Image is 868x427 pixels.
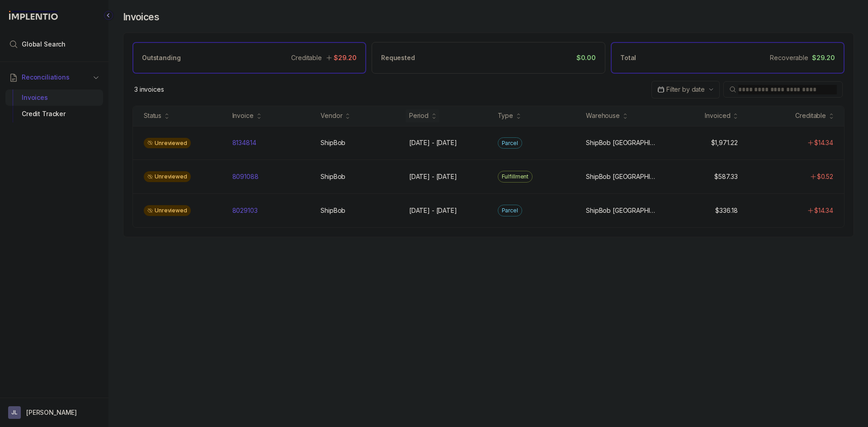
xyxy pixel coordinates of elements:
p: [DATE] - [DATE] [409,172,457,181]
p: $587.33 [714,172,737,181]
div: Remaining page entries [134,85,164,94]
button: User initials[PERSON_NAME] [8,406,100,419]
span: Global Search [22,40,66,49]
p: Total [620,53,636,62]
p: ShipBob [321,138,345,147]
button: Date Range Picker [651,81,720,98]
search: Date Range Picker [657,85,705,94]
div: Vendor [321,111,342,120]
div: Status [144,111,161,120]
p: ShipBob [GEOGRAPHIC_DATA][PERSON_NAME] [586,172,656,181]
p: $14.34 [814,138,833,147]
div: Credit Tracker [13,106,96,122]
span: Filter by date [666,85,705,93]
div: Invoices [13,89,96,106]
p: [DATE] - [DATE] [409,138,457,147]
p: Parcel [502,206,518,215]
p: 8029103 [232,206,258,215]
p: $0.00 [576,53,596,62]
p: Fulfillment [502,172,529,181]
p: Creditable [291,53,322,62]
p: $29.20 [334,53,357,62]
span: Reconciliations [22,73,70,82]
p: Requested [381,53,415,62]
div: Invoiced [705,111,730,120]
p: ShipBob [GEOGRAPHIC_DATA][PERSON_NAME] [586,138,656,147]
div: Unreviewed [144,138,191,149]
div: Unreviewed [144,205,191,216]
p: $1,971.22 [711,138,738,147]
p: ShipBob [321,206,345,215]
p: Recoverable [770,53,808,62]
p: ShipBob [321,172,345,181]
div: Unreviewed [144,171,191,182]
div: Invoice [232,111,254,120]
div: Type [498,111,513,120]
div: Reconciliations [5,88,103,124]
h4: Invoices [123,11,159,23]
p: $29.20 [812,53,835,62]
button: Reconciliations [5,67,103,87]
div: Creditable [795,111,826,120]
p: Parcel [502,139,518,148]
p: $14.34 [814,206,833,215]
p: [DATE] - [DATE] [409,206,457,215]
p: [PERSON_NAME] [26,408,77,417]
p: Outstanding [142,53,180,62]
div: Collapse Icon [103,10,114,21]
div: Warehouse [586,111,620,120]
p: 8134814 [232,138,256,147]
p: $336.18 [715,206,737,215]
p: ShipBob [GEOGRAPHIC_DATA][PERSON_NAME] [586,206,656,215]
p: 3 invoices [134,85,164,94]
p: $0.52 [817,172,833,181]
p: 8091088 [232,172,259,181]
div: Period [409,111,429,120]
span: User initials [8,406,21,419]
